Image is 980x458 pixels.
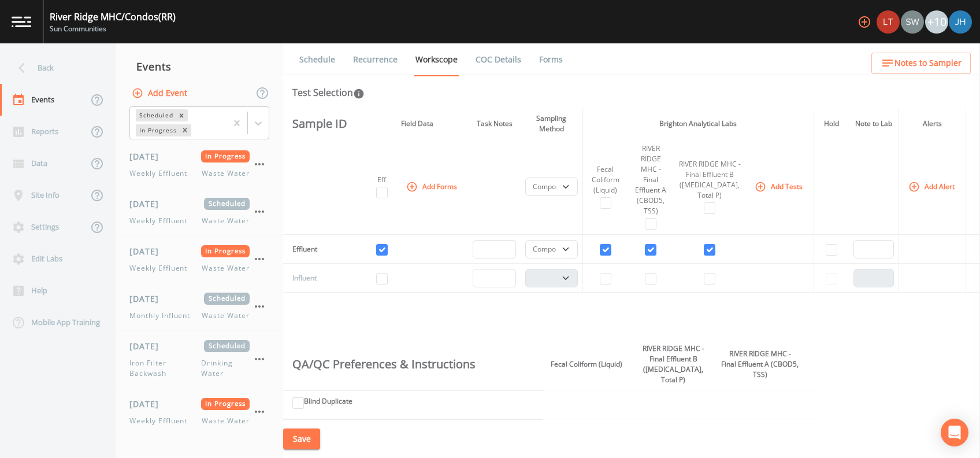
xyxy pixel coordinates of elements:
[474,43,523,76] a: COC Details
[283,109,355,139] th: Sample ID
[202,168,250,179] span: Waste Water
[353,88,365,99] svg: In this section you'll be able to select the analytical test to run, based on the media type, and...
[906,177,959,196] button: Add Alert
[136,109,175,121] div: Scheduled
[129,263,194,274] span: Weekly Effluent
[941,419,968,446] div: Open Intercom Messenger
[202,216,250,226] span: Waste Water
[366,109,468,139] th: Field Data
[543,339,630,390] th: Fecal Coliform (Liquid)
[877,10,900,34] img: 61b728bb6ed04fe4f8f3bbe37b2cca36
[116,283,283,331] a: [DATE]ScheduledMonthly InfluentWaste Water
[50,24,176,34] div: Sun Communities
[202,311,250,321] span: Waste Water
[468,109,521,139] th: Task Notes
[283,235,355,264] td: Effluent
[202,416,250,426] span: Waste Water
[116,236,283,283] a: [DATE]In ProgressWeekly EffluentWaste Water
[537,43,565,76] a: Forms
[116,331,283,389] a: [DATE]ScheduledIron Filter BackwashDrinking Water
[129,311,197,321] span: Monthly Influent
[129,416,194,426] span: Weekly Effluent
[204,198,250,210] span: Scheduled
[129,216,194,226] span: Weekly Effluent
[129,358,201,379] span: Iron Filter Backwash
[129,245,167,257] span: [DATE]
[201,245,250,257] span: In Progress
[129,398,167,410] span: [DATE]
[129,340,167,352] span: [DATE]
[814,109,849,139] th: Hold
[414,43,459,76] a: Workscope
[404,177,462,196] button: Add Forms
[204,293,250,305] span: Scheduled
[201,150,250,162] span: In Progress
[283,339,543,390] th: QA/QC Preferences & Instructions
[633,143,669,216] div: RIVER RIDGE MHC - Final Effluent A (CBOD5, TSS)
[370,175,393,185] div: Eff
[50,10,176,24] div: River Ridge MHC/Condos (RR)
[582,109,814,139] th: Brighton Analytical Labs
[12,16,31,27] img: logo
[588,164,623,195] div: Fecal Coliform (Liquid)
[202,263,250,274] span: Waste Water
[899,109,966,139] th: Alerts
[129,150,167,162] span: [DATE]
[116,141,283,189] a: [DATE]In ProgressWeekly EffluentWaste Water
[521,109,582,139] th: Sampling Method
[283,429,320,450] button: Save
[894,56,962,71] span: Notes to Sampler
[752,177,807,196] button: Add Tests
[129,168,194,179] span: Weekly Effluent
[901,10,924,34] img: 26c51b37b4d17caa1cd54fc0bfacf3ee
[201,358,250,379] span: Drinking Water
[179,124,191,136] div: Remove In Progress
[678,159,741,201] div: RIVER RIDGE MHC - Final Effluent B ([MEDICAL_DATA], Total P)
[116,52,283,81] div: Events
[304,396,352,407] label: Blind Duplicate
[351,43,399,76] a: Recurrence
[849,109,899,139] th: Note to Lab
[283,264,355,293] td: Influent
[949,10,972,34] img: 84dca5caa6e2e8dac459fb12ff18e533
[175,109,188,121] div: Remove Scheduled
[717,339,803,390] th: RIVER RIDGE MHC - Final Effluent A (CBOD5, TSS)
[298,43,337,76] a: Schedule
[925,10,948,34] div: +10
[129,83,192,104] button: Add Event
[876,10,900,34] div: Lindsey Topolski
[129,293,167,305] span: [DATE]
[871,53,971,74] button: Notes to Sampler
[900,10,925,34] div: Scott A White
[201,398,250,410] span: In Progress
[116,389,283,436] a: [DATE]In ProgressWeekly EffluentWaste Water
[204,340,250,352] span: Scheduled
[136,124,179,136] div: In Progress
[292,86,365,99] div: Test Selection
[630,339,717,390] th: RIVER RIDGE MHC - Final Effluent B ([MEDICAL_DATA], Total P)
[129,198,167,210] span: [DATE]
[116,189,283,236] a: [DATE]ScheduledWeekly EffluentWaste Water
